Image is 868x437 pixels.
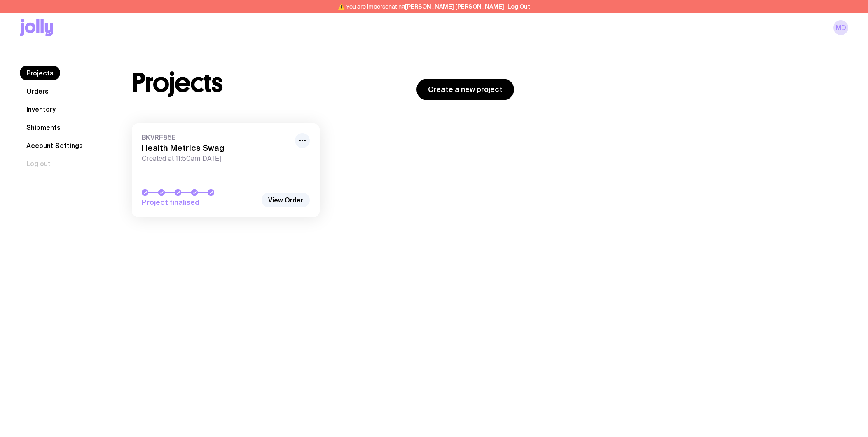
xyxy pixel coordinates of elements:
[142,155,290,163] span: Created at 11:50am[DATE]
[405,3,504,10] span: [PERSON_NAME]​​​​ [PERSON_NAME]
[508,3,530,10] button: Log Out
[142,133,290,141] span: BKVRF85E
[338,3,504,10] span: ⚠️ You are impersonating
[20,66,60,80] a: Projects
[20,84,55,99] a: Orders
[833,20,848,35] a: MD
[20,138,89,153] a: Account Settings
[20,156,57,171] button: Log out
[262,193,310,207] a: View Order
[416,79,514,100] a: Create a new project
[20,120,67,135] a: Shipments
[132,70,223,96] h1: Projects
[142,143,290,153] h3: Health Metrics Swag
[132,123,320,217] a: BKVRF85EHealth Metrics SwagCreated at 11:50am[DATE]Project finalised
[142,197,257,207] span: Project finalised
[20,102,62,117] a: Inventory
